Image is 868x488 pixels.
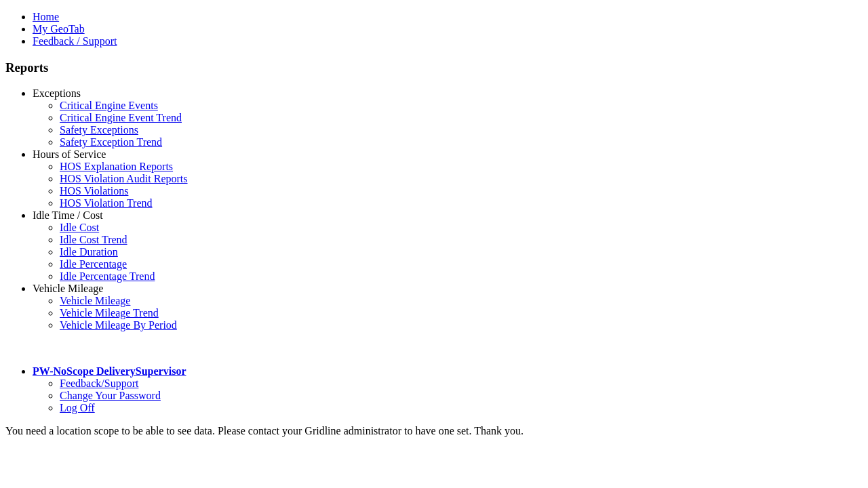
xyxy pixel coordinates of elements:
[33,365,186,377] a: PW-NoScope DeliverySupervisor
[60,112,182,123] a: Critical Engine Event Trend
[33,23,85,35] a: My GeoTab
[60,402,95,413] a: Log Off
[5,60,863,75] h3: Reports
[60,378,138,389] a: Feedback/Support
[33,209,103,221] a: Idle Time / Cost
[60,270,155,282] a: Idle Percentage Trend
[60,222,99,233] a: Idle Cost
[33,87,81,99] a: Exceptions
[60,258,127,270] a: Idle Percentage
[60,234,127,245] a: Idle Cost Trend
[60,100,158,111] a: Critical Engine Events
[5,425,863,437] div: You need a location scope to be able to see data. Please contact your Gridline administrator to h...
[60,197,153,209] a: HOS Violation Trend
[60,246,118,258] a: Idle Duration
[60,161,173,172] a: HOS Explanation Reports
[33,283,103,294] a: Vehicle Mileage
[60,295,130,306] a: Vehicle Mileage
[33,35,117,47] a: Feedback / Support
[60,124,138,136] a: Safety Exceptions
[60,390,161,401] a: Change Your Password
[33,148,106,160] a: Hours of Service
[60,307,159,319] a: Vehicle Mileage Trend
[60,173,188,184] a: HOS Violation Audit Reports
[60,185,128,197] a: HOS Violations
[60,319,177,331] a: Vehicle Mileage By Period
[60,136,162,148] a: Safety Exception Trend
[33,11,59,22] a: Home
